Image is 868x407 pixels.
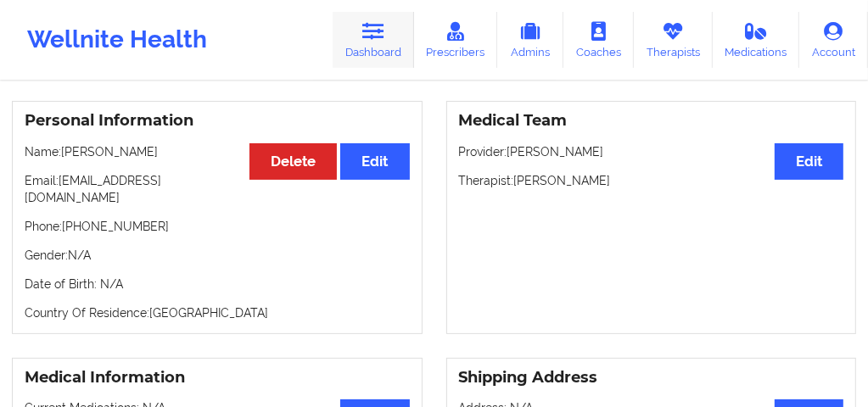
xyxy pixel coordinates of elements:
[25,143,410,160] p: Name: [PERSON_NAME]
[25,172,410,206] p: Email: [EMAIL_ADDRESS][DOMAIN_NAME]
[25,276,410,293] p: Date of Birth: N/A
[459,111,844,131] h3: Medical Team
[775,143,843,180] button: Edit
[25,218,410,235] p: Phone: [PHONE_NUMBER]
[713,12,800,68] a: Medications
[459,143,844,160] p: Provider: [PERSON_NAME]
[333,12,414,68] a: Dashboard
[340,143,409,180] button: Edit
[25,111,410,131] h3: Personal Information
[25,368,410,387] h3: Medical Information
[414,12,498,68] a: Prescribers
[249,143,337,180] button: Delete
[459,368,844,387] h3: Shipping Address
[25,304,410,321] p: Country Of Residence: [GEOGRAPHIC_DATA]
[459,172,844,189] p: Therapist: [PERSON_NAME]
[25,247,410,264] p: Gender: N/A
[634,12,713,68] a: Therapists
[563,12,634,68] a: Coaches
[497,12,563,68] a: Admins
[799,12,868,68] a: Account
